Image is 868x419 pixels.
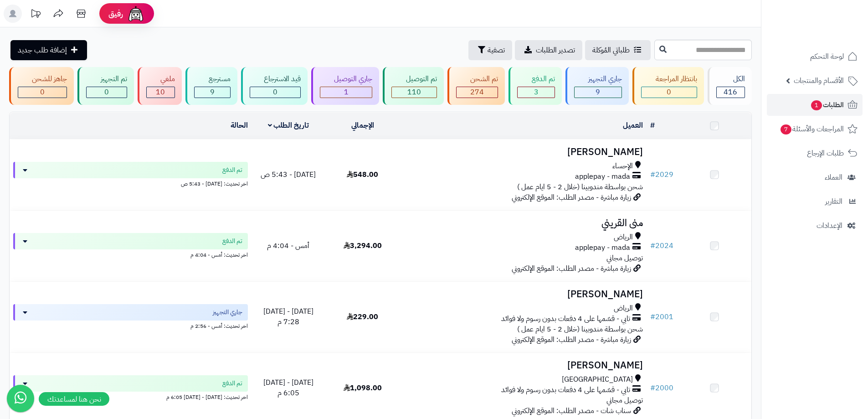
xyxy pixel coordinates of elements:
div: بانتظار المراجعة [641,74,697,84]
span: 274 [470,87,484,98]
div: 10 [147,87,175,98]
a: قيد الاسترجاع 0 [239,67,309,105]
a: تم الدفع 3 [507,67,563,105]
span: [DATE] - [DATE] 7:28 م [263,306,313,327]
span: 0 [273,87,277,98]
div: 9 [575,87,621,98]
h3: [PERSON_NAME] [403,289,643,300]
span: الإحساء [612,161,633,171]
span: 1 [344,87,349,98]
span: 10 [156,87,165,98]
a: الإعدادات [767,215,863,237]
span: العملاء [825,171,842,184]
span: زيارة مباشرة - مصدر الطلب: الموقع الإلكتروني [512,334,631,345]
a: العملاء [767,166,863,188]
span: تصفية [488,45,505,56]
div: الكل [716,74,745,84]
span: 9 [210,87,215,98]
h3: منى القريني [403,218,643,228]
span: زيارة مباشرة - مصدر الطلب: الموقع الإلكتروني [512,192,631,203]
span: تم الدفع [222,166,242,175]
div: 9 [195,87,230,98]
div: 0 [642,87,696,98]
span: أمس - 4:04 م [267,240,309,251]
a: العميل [623,120,643,131]
div: جاري التوصيل [320,74,372,84]
h3: [PERSON_NAME] [403,147,643,157]
span: تم الدفع [222,379,242,388]
img: logo-2.png [806,20,859,39]
span: 9 [596,87,600,98]
div: تم التوصيل [391,74,437,84]
div: تم التجهيز [86,74,127,84]
a: الإجمالي [351,120,374,131]
span: جاري التجهيز [213,308,242,317]
span: 7 [781,124,792,135]
h3: [PERSON_NAME] [403,360,643,371]
a: ملغي 10 [136,67,184,105]
span: المراجعات والأسئلة [780,123,844,135]
span: شحن بواسطة مندوبينا (خلال 2 - 5 ايام عمل ) [517,324,643,335]
span: الطلبات [810,98,844,111]
a: جاري التوصيل 1 [309,67,381,105]
div: قيد الاسترجاع [250,74,301,84]
a: الحالة [231,120,248,131]
div: 3 [518,87,554,98]
a: جاري التجهيز 9 [564,67,631,105]
span: 548.00 [347,169,378,180]
div: جاري التجهيز [574,74,622,84]
div: اخر تحديث: أمس - 4:04 م [13,249,248,259]
span: التقارير [825,195,842,208]
a: الكل416 [706,67,754,105]
a: جاهز للشحن 0 [7,67,76,105]
span: 3,294.00 [344,240,382,251]
span: 229.00 [347,311,378,322]
span: توصيل مجاني [606,253,643,264]
div: 0 [250,87,300,98]
span: تابي - قسّمها على 4 دفعات بدون رسوم ولا فوائد [501,385,630,395]
img: ai-face.png [127,5,145,23]
span: طلباتي المُوكلة [592,45,630,56]
span: الأقسام والمنتجات [794,74,844,87]
span: زيارة مباشرة - مصدر الطلب: الموقع الإلكتروني [512,263,631,274]
span: لوحة التحكم [810,50,844,63]
span: applepay - mada [575,171,630,182]
span: 110 [407,87,421,98]
span: الرياض [614,303,633,314]
a: بانتظار المراجعة 0 [631,67,705,105]
a: لوحة التحكم [767,46,863,67]
a: التقارير [767,191,863,212]
span: 3 [534,87,539,98]
span: شحن بواسطة مندوبينا (خلال 2 - 5 ايام عمل ) [517,181,643,192]
div: مسترجع [194,74,230,84]
span: 0 [667,87,671,98]
div: اخر تحديث: أمس - 2:56 م [13,321,248,330]
div: اخر تحديث: [DATE] - [DATE] 6:05 م [13,392,248,401]
span: تصدير الطلبات [536,45,575,56]
span: سناب شات - مصدر الطلب: الموقع الإلكتروني [512,405,631,416]
span: [DATE] - [DATE] 6:05 م [263,377,313,398]
a: تم الشحن 274 [446,67,507,105]
div: 0 [18,87,67,98]
span: طلبات الإرجاع [807,147,844,160]
div: ملغي [146,74,175,84]
span: # [650,240,655,251]
span: [DATE] - 5:43 ص [261,169,316,180]
div: تم الشحن [456,74,498,84]
span: 416 [724,87,737,98]
div: 0 [87,87,126,98]
span: الإعدادات [817,219,842,232]
span: إضافة طلب جديد [18,45,67,56]
a: إضافة طلب جديد [10,40,87,60]
button: تصفية [468,40,512,60]
span: تابي - قسّمها على 4 دفعات بدون رسوم ولا فوائد [501,314,630,324]
a: تحديثات المنصة [24,5,47,25]
a: # [650,120,655,131]
a: #2024 [650,240,673,251]
span: 1 [811,100,822,111]
span: الرياض [614,232,633,243]
a: تصدير الطلبات [515,40,582,60]
div: تم الدفع [517,74,555,84]
span: # [650,383,655,393]
a: #2001 [650,311,673,322]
